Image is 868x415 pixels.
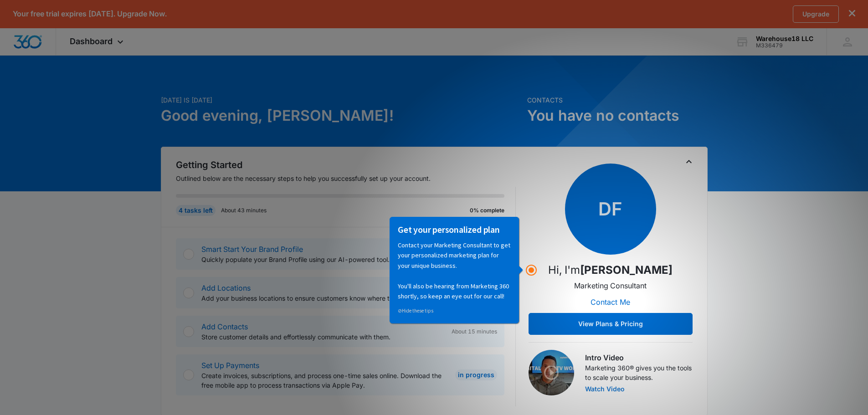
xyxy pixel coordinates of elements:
[565,164,656,255] span: DF
[161,105,522,127] h1: Good evening, [PERSON_NAME]!
[176,174,516,183] p: Outlined below are the necessary steps to help you successfully set up your account.
[574,280,647,291] p: Marketing Consultant
[10,23,123,84] p: Contact your Marketing Consultant to get your personalized marketing plan for your unique busines...
[201,361,259,370] a: Set Up Payments
[201,322,248,331] a: Add Contacts
[13,10,167,18] p: Your free trial expires [DATE]. Upgrade Now.
[161,95,522,105] p: [DATE] is [DATE]
[176,158,516,172] h2: Getting Started
[529,350,574,395] img: Intro Video
[455,369,497,380] div: In Progress
[849,10,855,18] button: dismiss this dialog
[221,206,267,215] p: About 43 minutes
[527,105,708,127] h1: You have no contacts
[56,28,139,55] div: Dashboard
[585,363,693,382] p: Marketing 360® gives you the tools to scale your business.
[548,262,673,278] p: Hi, I'm
[201,332,444,342] p: Store customer details and effortlessly communicate with them.
[176,205,216,216] div: 4 tasks left
[201,245,303,254] a: Smart Start Your Brand Profile
[756,35,813,42] div: account name
[70,36,113,46] span: Dashboard
[201,283,251,292] a: Add Locations
[581,291,639,313] button: Contact Me
[683,156,694,167] button: Toggle Collapse
[201,255,444,264] p: Quickly populate your Brand Profile using our AI-powered tool.
[585,352,693,363] h3: Intro Video
[580,263,673,277] strong: [PERSON_NAME]
[10,91,14,97] span: ⊘
[756,42,813,49] div: account id
[470,206,504,215] p: 0% complete
[10,91,45,97] a: Hide these tips
[527,95,708,105] p: Contacts
[793,5,839,23] a: Upgrade
[201,293,448,303] p: Add your business locations to ensure customers know where to find you.
[585,386,625,392] button: Watch Video
[529,313,693,335] button: View Plans & Pricing
[201,371,448,390] p: Create invoices, subscriptions, and process one-time sales online. Download the free mobile app t...
[452,328,497,336] span: About 15 minutes
[10,7,123,19] h3: Get your personalized plan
